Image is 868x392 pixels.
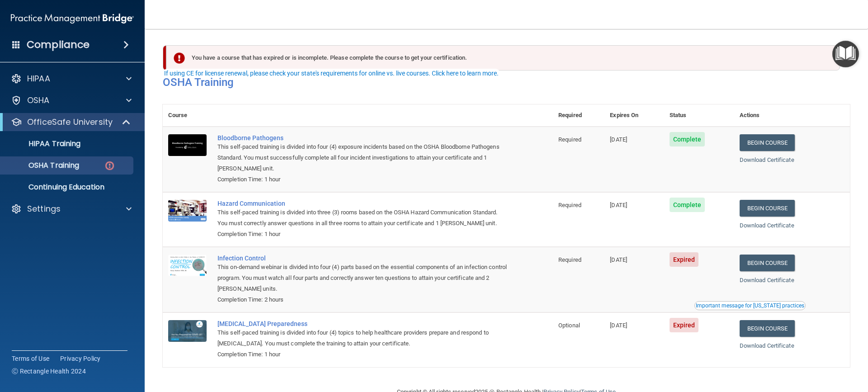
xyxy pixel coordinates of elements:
a: Download Certificate [740,342,794,349]
p: OSHA [27,95,50,106]
span: [DATE] [610,322,627,329]
th: Actions [734,104,850,127]
a: Download Certificate [740,277,794,283]
span: Ⓒ Rectangle Health 2024 [12,367,86,376]
a: Terms of Use [12,354,49,363]
div: Completion Time: 1 hour [217,349,508,360]
a: HIPAA [11,73,132,84]
p: Settings [27,203,61,214]
a: Bloodborne Pathogens [217,134,508,142]
a: Begin Course [740,200,795,217]
h4: Compliance [27,38,90,51]
img: PMB logo [11,9,134,28]
a: Settings [11,203,132,214]
p: OfficeSafe University [27,117,113,128]
h4: OSHA Training [163,76,850,89]
p: HIPAA [27,73,50,84]
div: This self-paced training is divided into four (4) exposure incidents based on the OSHA Bloodborne... [217,142,508,174]
img: danger-circle.6113f641.png [104,160,115,171]
a: [MEDICAL_DATA] Preparedness [217,320,508,327]
div: Completion Time: 2 hours [217,294,508,305]
span: Required [558,136,581,143]
a: Download Certificate [740,222,794,229]
th: Expires On [604,104,664,127]
a: OSHA [11,95,132,106]
div: If using CE for license renewal, please check your state's requirements for online vs. live cours... [164,70,499,76]
img: exclamation-circle-solid-danger.72ef9ffc.png [174,52,185,64]
div: Completion Time: 1 hour [217,229,508,240]
th: Status [664,104,734,127]
a: Begin Course [740,255,795,271]
p: HIPAA Training [6,139,80,148]
th: Required [553,104,604,127]
a: Privacy Policy [60,354,101,363]
p: Continuing Education [6,183,129,192]
th: Course [163,104,212,127]
a: Infection Control [217,255,508,262]
span: [DATE] [610,256,627,263]
div: This self-paced training is divided into three (3) rooms based on the OSHA Hazard Communication S... [217,207,508,229]
button: Open Resource Center [832,41,859,67]
span: Optional [558,322,580,329]
a: Begin Course [740,134,795,151]
span: [DATE] [610,136,627,143]
a: OfficeSafe University [11,117,131,128]
div: You have a course that has expired or is incomplete. Please complete the course to get your certi... [166,45,840,71]
div: Important message for [US_STATE] practices [696,303,804,308]
span: Complete [670,198,705,212]
span: [DATE] [610,202,627,208]
span: Complete [670,132,705,146]
button: Read this if you are a dental practitioner in the state of CA [694,301,806,310]
button: If using CE for license renewal, please check your state's requirements for online vs. live cours... [163,69,500,78]
span: Required [558,202,581,208]
p: OSHA Training [6,161,79,170]
span: Required [558,256,581,263]
span: Expired [670,318,699,332]
a: Download Certificate [740,156,794,163]
div: Completion Time: 1 hour [217,174,508,185]
div: This on-demand webinar is divided into four (4) parts based on the essential components of an inf... [217,262,508,294]
a: Begin Course [740,320,795,337]
span: Expired [670,252,699,267]
div: This self-paced training is divided into four (4) topics to help healthcare providers prepare and... [217,327,508,349]
a: Hazard Communication [217,200,508,207]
